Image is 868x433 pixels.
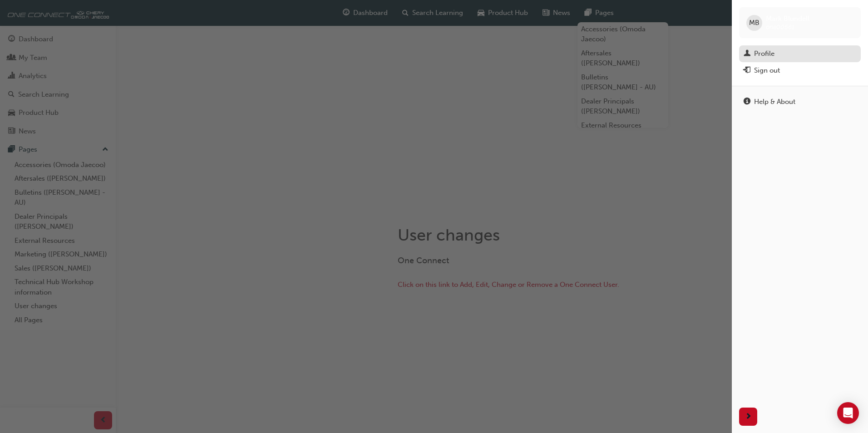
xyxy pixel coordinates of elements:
[766,15,809,23] span: Mark Blundell
[744,50,750,58] span: man-icon
[837,402,859,424] div: Open Intercom Messenger
[745,411,752,423] span: next-icon
[744,98,750,106] span: info-icon
[744,67,750,75] span: exit-icon
[766,23,794,31] span: one00561
[749,18,759,28] span: MB
[739,93,861,110] a: Help & About
[754,97,795,107] div: Help & About
[739,62,861,79] button: Sign out
[754,49,774,59] div: Profile
[754,65,780,76] div: Sign out
[739,45,861,62] a: Profile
